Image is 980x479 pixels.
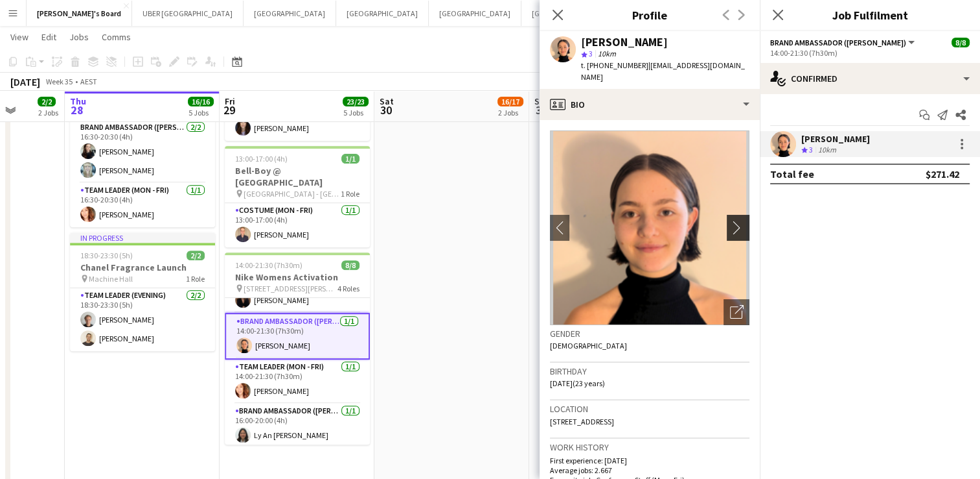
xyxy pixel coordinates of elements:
span: 2/2 [187,251,205,260]
div: AEST [80,77,97,86]
span: 8/8 [952,38,970,47]
span: [STREET_ADDRESS][PERSON_NAME] [244,284,337,293]
img: Crew avatar or photo [550,130,749,325]
span: [DATE] (23 years) [550,378,605,388]
div: [PERSON_NAME] [581,36,668,48]
app-job-card: In progress16:30-20:30 (4h)3/3Nike Womens Activation [STREET_ADDRESS][PERSON_NAME]2 RolesBrand Am... [70,64,215,227]
span: View [10,31,28,43]
span: Week 35 [43,77,75,86]
span: 28 [68,103,86,117]
span: 13:00-17:00 (4h) [235,154,288,164]
h3: Job Fulfilment [760,6,980,23]
h3: Profile [540,6,760,23]
app-job-card: 13:00-17:00 (4h)1/1Bell-Boy @ [GEOGRAPHIC_DATA] [GEOGRAPHIC_DATA] - [GEOGRAPHIC_DATA]1 RoleCostum... [225,146,370,247]
app-card-role: Team Leader (Evening)2/218:30-23:30 (5h)[PERSON_NAME][PERSON_NAME] [70,288,215,351]
span: 1 Role [341,189,359,199]
a: View [5,29,34,45]
span: | [EMAIL_ADDRESS][DOMAIN_NAME] [581,60,745,82]
p: Average jobs: 2.667 [550,465,749,475]
span: 29 [223,103,235,117]
div: 14:00-21:30 (7h30m) [770,48,970,58]
button: Brand Ambassador ([PERSON_NAME]) [770,38,917,47]
div: [DATE] [10,75,40,88]
button: [GEOGRAPHIC_DATA] [336,1,429,26]
span: 8/8 [341,260,359,270]
span: 14:00-21:30 (7h30m) [235,260,302,270]
span: 30 [378,103,394,117]
span: t. [PHONE_NUMBER] [581,60,648,70]
div: 5 Jobs [343,108,368,117]
h3: Bell-Boy @ [GEOGRAPHIC_DATA] [225,165,370,188]
span: Brand Ambassador (Mon - Fri) [770,38,906,47]
span: 16/16 [188,97,214,106]
span: Sun [534,95,550,107]
span: Machine Hall [89,274,133,284]
span: Fri [225,95,235,107]
span: 4 Roles [337,284,359,293]
span: 3 [589,49,593,58]
h3: Chanel Fragrance Launch [70,262,215,273]
h3: Nike Womens Activation [225,271,370,283]
span: 31 [532,103,550,117]
app-card-role: Brand Ambassador ([PERSON_NAME])1/114:00-21:30 (7h30m)[PERSON_NAME] [225,313,370,360]
p: First experience: [DATE] [550,456,749,465]
span: Edit [41,31,56,43]
div: 10km [815,145,839,156]
div: Bio [540,89,760,120]
span: 1 Role [186,274,205,284]
div: 2 Jobs [498,108,523,117]
span: Jobs [69,31,89,43]
button: [GEOGRAPHIC_DATA] [244,1,336,26]
h3: Location [550,403,749,415]
span: 2/2 [38,97,56,106]
span: [DEMOGRAPHIC_DATA] [550,341,627,350]
span: Thu [70,95,86,107]
a: Comms [97,29,136,45]
app-card-role: Brand Ambassador ([PERSON_NAME])1/116:00-20:00 (4h)Ly An [PERSON_NAME] [225,404,370,448]
span: [STREET_ADDRESS] [550,417,614,426]
button: [GEOGRAPHIC_DATA] [429,1,521,26]
app-card-role: Costume (Mon - Fri)1/113:00-17:00 (4h)[PERSON_NAME] [225,203,370,247]
div: Confirmed [760,63,980,94]
div: Open photos pop-in [724,299,749,325]
span: [GEOGRAPHIC_DATA] - [GEOGRAPHIC_DATA] [244,189,341,199]
button: UBER [GEOGRAPHIC_DATA] [132,1,244,26]
div: [PERSON_NAME] [801,133,870,145]
h3: Birthday [550,365,749,377]
span: 18:30-23:30 (5h) [80,251,133,260]
h3: Work history [550,441,749,453]
span: 10km [595,49,619,58]
div: 5 Jobs [188,108,213,117]
app-card-role: Team Leader (Mon - Fri)1/114:00-21:30 (7h30m)[PERSON_NAME] [225,360,370,404]
span: Comms [102,31,131,43]
app-job-card: In progress18:30-23:30 (5h)2/2Chanel Fragrance Launch Machine Hall1 RoleTeam Leader (Evening)2/21... [70,232,215,351]
h3: Gender [550,328,749,339]
span: 23/23 [343,97,369,106]
app-card-role: Team Leader (Mon - Fri)1/116:30-20:30 (4h)[PERSON_NAME] [70,183,215,227]
app-card-role: Brand Ambassador ([PERSON_NAME])2/216:30-20:30 (4h)[PERSON_NAME][PERSON_NAME] [70,120,215,183]
div: $271.42 [926,167,959,180]
div: Total fee [770,167,814,180]
button: [PERSON_NAME]'s Board [27,1,132,26]
app-job-card: 14:00-21:30 (7h30m)8/8Nike Womens Activation [STREET_ADDRESS][PERSON_NAME]4 Roles[PERSON_NAME][PE... [225,252,370,445]
span: 3 [809,145,813,154]
div: 2 Jobs [38,108,58,117]
a: Jobs [64,29,94,45]
span: 16/17 [497,97,523,106]
button: [GEOGRAPHIC_DATA]/Gold Coast Winter [521,1,675,26]
span: Sat [380,95,394,107]
a: Edit [36,29,62,45]
div: In progress [70,232,215,243]
span: 1/1 [341,154,359,164]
